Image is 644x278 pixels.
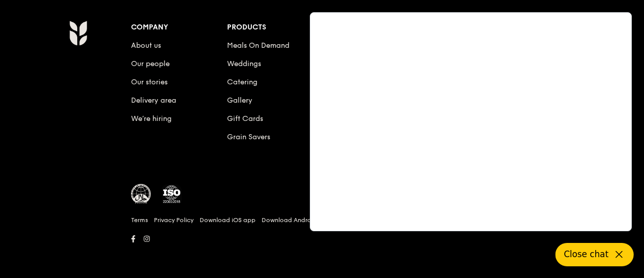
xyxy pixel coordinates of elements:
a: Our stories [131,78,168,86]
a: Download Android app [262,216,331,224]
div: Products [227,20,323,35]
h6: Revision [29,246,615,254]
a: Terms [131,216,148,224]
a: Gallery [227,96,252,105]
a: About us [131,41,161,50]
div: Company [131,20,227,35]
img: ISO Certified [162,184,182,204]
img: Grain [69,20,87,46]
a: Catering [227,78,257,86]
a: Privacy Policy [154,216,194,224]
a: Weddings [227,59,261,68]
a: Download iOS app [200,216,255,224]
a: We’re hiring [131,114,172,123]
a: Grain Savers [227,133,270,141]
img: MUIS Halal Certified [131,184,151,204]
a: Meals On Demand [227,41,289,50]
a: Gift Cards [227,114,263,123]
button: Close chat [556,243,634,266]
a: Our people [131,59,170,68]
a: Delivery area [131,96,176,105]
span: Close chat [564,248,608,261]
